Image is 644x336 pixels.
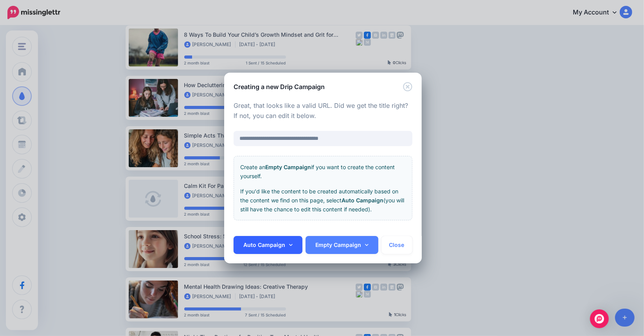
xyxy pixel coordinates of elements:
[306,236,378,254] a: Empty Campaign
[342,197,383,204] b: Auto Campaign
[265,164,311,170] b: Empty Campaign
[234,82,325,91] h5: Creating a new Drip Campaign
[240,187,406,214] p: If you'd like the content to be created automatically based on the content we find on this page, ...
[234,236,302,254] a: Auto Campaign
[234,101,412,121] p: Great, that looks like a valid URL. Did we get the title right? If not, you can edit it below.
[590,309,609,328] div: Open Intercom Messenger
[381,236,412,254] button: Close
[240,163,406,181] p: Create an if you want to create the content yourself.
[403,82,412,92] button: Close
